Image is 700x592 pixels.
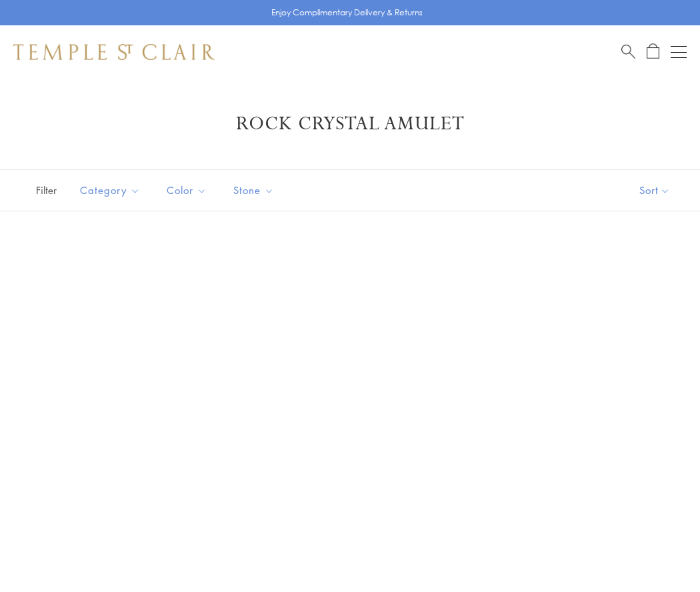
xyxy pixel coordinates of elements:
[609,170,700,211] button: Show sort by
[671,44,687,60] button: Open navigation
[73,182,150,199] span: Category
[160,182,217,199] span: Color
[33,112,667,136] h1: Rock Crystal Amulet
[70,175,150,205] button: Category
[227,182,284,199] span: Stone
[13,44,215,60] img: Temple St. Clair
[157,175,217,205] button: Color
[621,43,635,60] a: Search
[223,175,284,205] button: Stone
[647,43,659,60] a: Open Shopping Bag
[271,6,423,19] p: Enjoy Complimentary Delivery & Returns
